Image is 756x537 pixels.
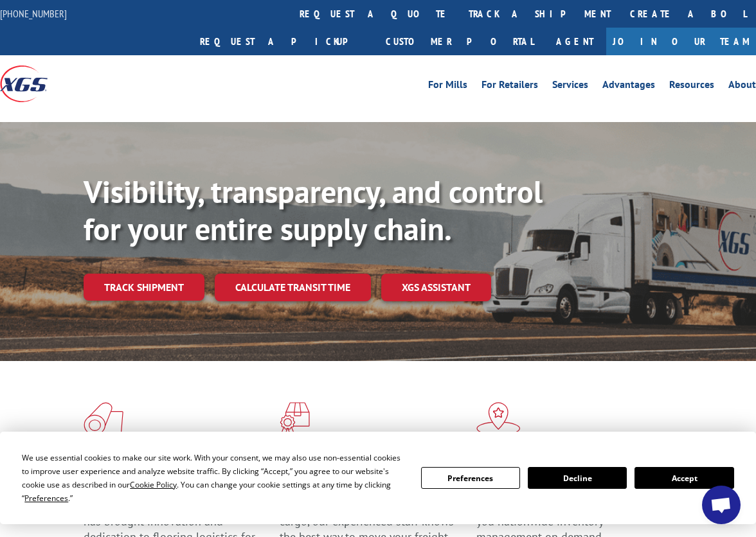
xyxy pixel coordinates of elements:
div: We use essential cookies to make our site work. With your consent, we may also use non-essential ... [22,451,405,505]
div: Open chat [702,486,741,524]
a: For Retailers [482,80,538,94]
a: Services [552,80,588,94]
img: xgs-icon-flagship-distribution-model-red [476,402,521,436]
img: xgs-icon-total-supply-chain-intelligence-red [84,402,123,436]
a: For Mills [428,80,467,94]
a: About [728,80,756,94]
a: Agent [543,28,606,55]
a: Customer Portal [376,28,543,55]
a: Advantages [602,80,655,94]
a: Calculate transit time [215,274,371,301]
a: Join Our Team [606,28,756,55]
button: Decline [528,467,627,489]
a: XGS ASSISTANT [381,274,491,301]
span: Preferences [24,493,68,504]
img: xgs-icon-focused-on-flooring-red [280,402,310,436]
button: Accept [634,467,733,489]
a: Resources [669,80,714,94]
button: Preferences [421,467,520,489]
a: Request a pickup [190,28,376,55]
b: Visibility, transparency, and control for your entire supply chain. [84,172,543,249]
span: Cookie Policy [130,479,177,490]
a: Track shipment [84,274,204,301]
